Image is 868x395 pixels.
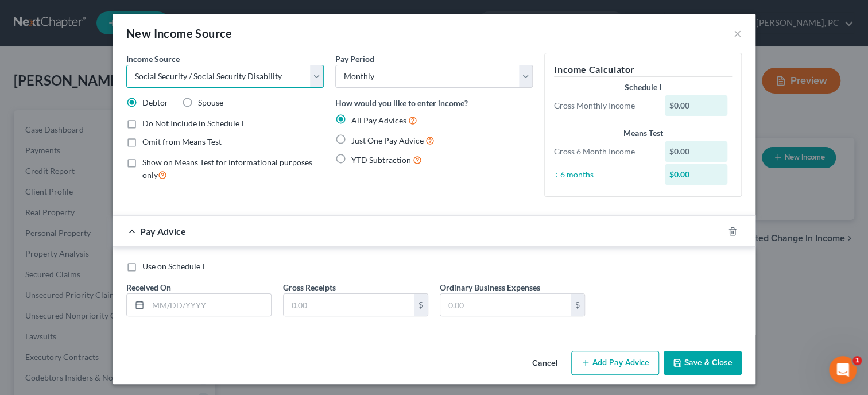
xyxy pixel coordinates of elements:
[571,351,659,375] button: Add Pay Advice
[554,82,732,93] div: Schedule I
[140,226,186,237] span: Pay Advice
[665,164,728,185] div: $0.00
[142,157,312,180] span: Show on Means Test for informational purposes only
[148,294,271,316] input: MM/DD/YYYY
[142,137,222,146] span: Omit from Means Test
[548,169,659,180] div: ÷ 6 months
[548,146,659,157] div: Gross 6 Month Income
[351,155,411,165] span: YTD Subtraction
[351,115,406,125] span: All Pay Advices
[126,282,171,292] span: Received On
[665,141,728,162] div: $0.00
[142,118,243,128] span: Do Not Include in Schedule I
[571,294,584,316] div: $
[283,281,336,293] label: Gross Receipts
[665,95,728,116] div: $0.00
[734,26,742,40] button: ×
[548,100,659,111] div: Gross Monthly Income
[664,351,742,375] button: Save & Close
[440,294,571,316] input: 0.00
[142,98,168,107] span: Debtor
[284,294,414,316] input: 0.00
[126,54,180,64] span: Income Source
[198,98,223,107] span: Spouse
[335,53,374,65] label: Pay Period
[142,261,204,271] span: Use on Schedule I
[414,294,428,316] div: $
[554,63,732,77] h5: Income Calculator
[351,135,424,145] span: Just One Pay Advice
[126,25,232,41] div: New Income Source
[440,281,540,293] label: Ordinary Business Expenses
[335,97,468,109] label: How would you like to enter income?
[554,127,732,139] div: Means Test
[829,356,857,384] iframe: Intercom live chat
[523,352,567,375] button: Cancel
[852,356,862,365] span: 1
